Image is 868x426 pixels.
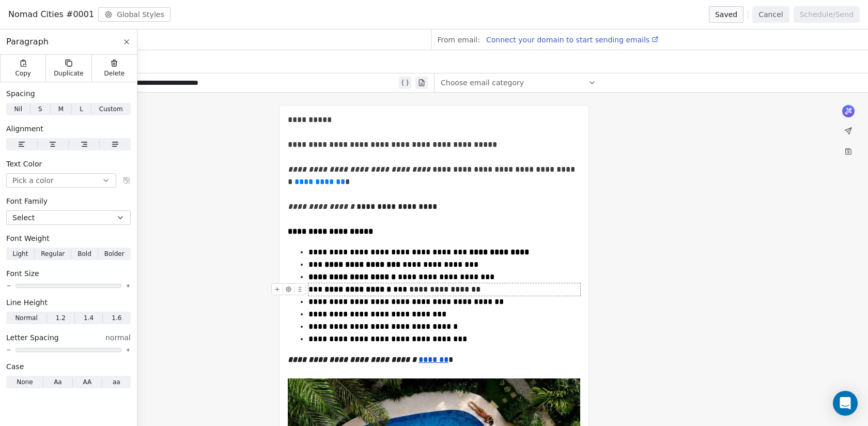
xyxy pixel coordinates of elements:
[54,377,62,387] span: Aa
[794,6,860,23] button: Schedule/Send
[80,104,83,114] span: L
[41,249,65,258] span: Regular
[112,313,121,323] span: 1.6
[6,159,42,169] span: Text Color
[78,249,91,258] span: Bold
[6,124,43,134] span: Alignment
[56,313,66,323] span: 1.2
[15,69,31,78] span: Copy
[441,78,524,88] span: Choose email category
[12,249,28,258] span: Light
[6,173,116,188] button: Pick a color
[104,69,125,78] span: Delete
[752,6,789,23] button: Cancel
[113,377,120,387] span: aa
[709,6,743,23] button: Saved
[83,377,91,387] span: AA
[6,233,50,244] span: Font Weight
[6,268,39,279] span: Font Size
[84,313,94,323] span: 1.4
[105,332,131,343] span: normal
[486,36,649,44] span: Connect your domain to start sending emails
[99,104,123,114] span: Custom
[833,391,858,416] div: Open Intercom Messenger
[6,332,59,343] span: Letter Spacing
[15,313,37,323] span: Normal
[6,196,48,206] span: Font Family
[54,69,83,78] span: Duplicate
[17,377,33,387] span: None
[6,297,48,308] span: Line Height
[6,88,35,99] span: Spacing
[58,104,64,114] span: M
[482,34,659,46] a: Connect your domain to start sending emails
[98,7,171,22] button: Global Styles
[38,104,42,114] span: S
[438,35,480,45] span: From email:
[6,361,24,372] span: Case
[8,8,94,21] span: Nomad Cities #0001
[12,212,35,223] span: Select
[6,36,49,48] span: Paragraph
[14,104,22,114] span: Nil
[104,249,125,258] span: Bolder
